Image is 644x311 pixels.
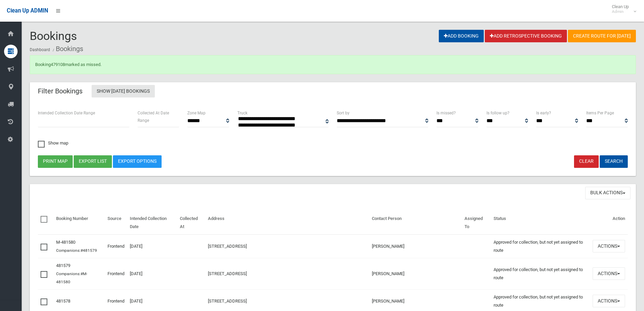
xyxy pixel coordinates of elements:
a: Show [DATE] Bookings [92,85,155,97]
th: Action [590,211,628,235]
th: Assigned To [462,211,491,235]
span: Show map [38,141,68,145]
a: M-481580 [56,240,75,245]
th: Contact Person [369,211,462,235]
a: Add Retrospective Booking [485,30,567,42]
td: Approved for collection, but not yet assigned to route [491,235,590,258]
span: Bookings [30,29,77,43]
th: Collected At [177,211,206,235]
td: Frontend [105,258,127,289]
a: Dashboard [30,47,50,52]
button: Bulk Actions [585,187,630,199]
th: Status [491,211,590,235]
a: #481579 [80,248,97,253]
td: [PERSON_NAME] [369,235,462,258]
a: 481578 [56,298,70,304]
th: Intended Collection Date [127,211,177,235]
td: [DATE] [127,258,177,289]
label: Truck [237,109,247,117]
a: 481579 [56,263,70,268]
li: Bookings [51,43,83,55]
th: Source [105,211,127,235]
button: Search [600,155,628,168]
a: Clear [574,155,599,168]
a: [STREET_ADDRESS] [208,271,247,276]
a: 479108 [51,62,65,67]
a: [STREET_ADDRESS] [208,244,247,249]
a: Export Options [113,155,162,168]
a: [STREET_ADDRESS] [208,298,247,304]
td: Approved for collection, but not yet assigned to route [491,258,590,289]
td: Frontend [105,235,127,258]
button: Actions [593,240,625,252]
small: Companions: [56,248,98,253]
button: Print map [38,155,73,168]
td: [PERSON_NAME] [369,258,462,289]
small: Admin [612,9,629,14]
button: Export list [74,155,112,168]
a: Add Booking [439,30,484,42]
header: Filter Bookings [30,85,91,98]
td: [DATE] [127,235,177,258]
th: Address [205,211,369,235]
a: Create route for [DATE] [568,30,636,42]
span: Clean Up [609,4,636,14]
div: Booking marked as missed. [30,55,636,74]
button: Actions [593,267,625,280]
small: Companions: [56,271,87,284]
th: Booking Number [53,211,105,235]
a: #M-481580 [56,271,87,284]
button: Actions [593,295,625,307]
span: Clean Up ADMIN [7,7,48,14]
